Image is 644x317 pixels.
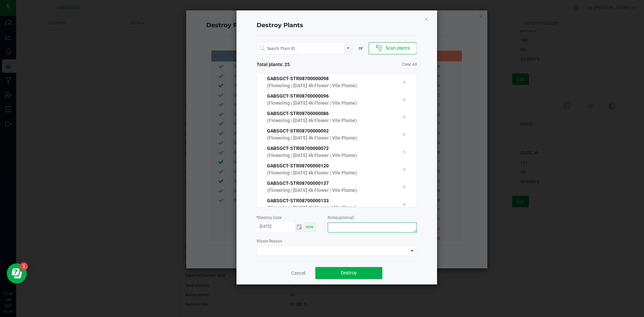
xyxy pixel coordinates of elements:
label: Note [328,215,354,221]
h4: Destroy Plants [257,21,417,30]
p: (Flowering | [DATE] 4k Flower | Vile Plume) [267,135,392,142]
p: (Flowering | [DATE] 4k Flower | Vile Plume) [267,100,392,107]
div: Remove tag [397,113,411,121]
p: (Flowering | [DATE] 4k Flower | Vile Plume) [267,187,392,194]
p: (Flowering | [DATE] 4k Flower | Vile Plume) [267,82,392,89]
button: Destroy [315,267,382,279]
span: GABSGCT-STR08700000086 [267,111,329,116]
div: Remove tag [397,183,411,191]
span: GABSGCT-STR08700000133 [267,198,329,203]
div: or [353,45,369,52]
label: Destroy Date [257,215,281,221]
div: Remove tag [397,130,411,139]
a: Clear All [402,62,417,67]
label: Waste Reason [257,238,282,244]
p: (Flowering | [DATE] 4k Flower | Vile Plume) [267,117,392,124]
a: Cancel [291,270,305,276]
span: (optional) [336,215,354,220]
p: (Flowering | [DATE] 4k Flower | Vile Plume) [267,169,392,176]
span: Total plants: 25 [257,61,337,68]
span: Toggle calendar [295,222,305,232]
button: Scan plants [369,42,417,54]
iframe: Resource center unread badge [20,262,28,270]
span: Destroy [341,270,357,275]
input: Date [257,222,295,231]
div: Remove tag [397,96,411,104]
div: Remove tag [397,78,411,86]
p: (Flowering | [DATE] 4k Flower | Vile Plume) [267,204,392,211]
div: Remove tag [397,165,411,173]
span: GABSGCT-STR08700000098 [267,76,329,81]
span: GABSGCT-STR08700000096 [267,93,329,99]
button: Close [424,15,429,23]
span: GABSGCT-STR08700000092 [267,128,329,134]
span: GABSGCT-STR08700000120 [267,163,329,168]
span: GABSGCT-STR08700000072 [267,146,329,151]
iframe: Resource center [7,263,27,283]
div: Remove tag [397,148,411,156]
input: NO DATA FOUND [257,43,344,55]
span: Now [306,225,314,229]
p: (Flowering | [DATE] 4k Flower | Vile Plume) [267,152,392,159]
span: GABSGCT-STR08700000137 [267,180,329,186]
div: Remove tag [397,200,411,208]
